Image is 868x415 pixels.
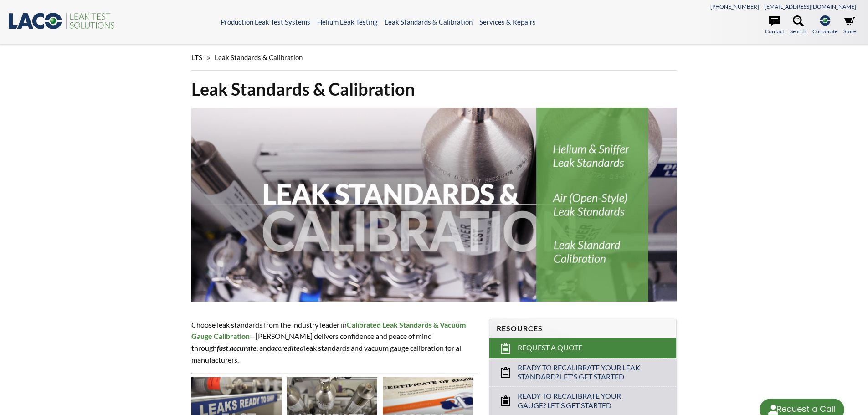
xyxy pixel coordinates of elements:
[221,18,310,26] a: Production Leak Test Systems
[191,108,677,302] img: Leak Standards & Calibration header
[843,15,856,36] a: Store
[497,324,669,333] h4: Resources
[489,386,676,415] a: Ready to Recalibrate Your Gauge? Let's Get Started
[230,343,257,352] strong: accurate
[518,363,649,382] span: Ready to Recalibrate Your Leak Standard? Let's Get Started
[765,3,856,10] a: [EMAIL_ADDRESS][DOMAIN_NAME]
[479,18,536,26] a: Services & Repairs
[217,343,228,352] em: fast
[385,18,473,26] a: Leak Standards & Calibration
[765,15,784,36] a: Contact
[191,45,677,71] div: »
[271,343,304,352] em: accredited
[191,78,677,100] h1: Leak Standards & Calibration
[191,53,202,61] span: LTS
[518,343,582,353] span: Request a Quote
[518,391,649,410] span: Ready to Recalibrate Your Gauge? Let's Get Started
[215,53,303,61] span: Leak Standards & Calibration
[191,319,478,365] p: Choose leak standards from the industry leader in —[PERSON_NAME] delivers confidence and peace of...
[489,358,676,387] a: Ready to Recalibrate Your Leak Standard? Let's Get Started
[317,18,378,26] a: Helium Leak Testing
[489,338,676,358] a: Request a Quote
[812,27,837,36] span: Corporate
[790,15,806,36] a: Search
[710,3,759,10] a: [PHONE_NUMBER]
